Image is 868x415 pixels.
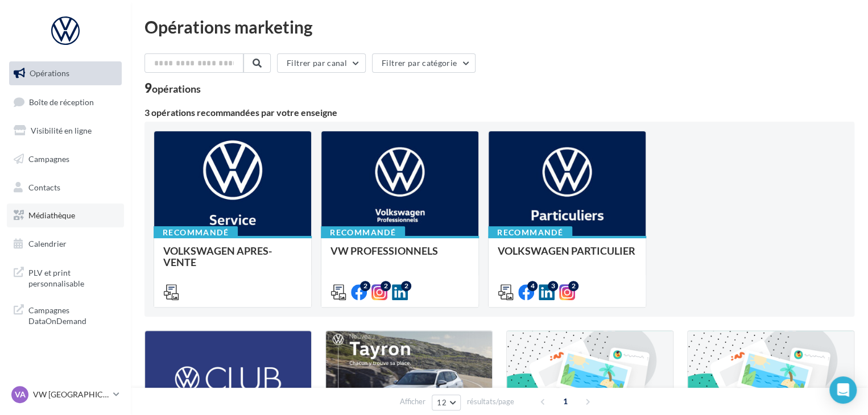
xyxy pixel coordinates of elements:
[360,281,370,291] div: 2
[527,281,538,291] div: 4
[154,226,238,239] div: Recommandé
[7,61,124,85] a: Opérations
[33,389,109,400] p: VW [GEOGRAPHIC_DATA]
[467,396,514,407] span: résultats/page
[28,154,69,164] span: Campagnes
[498,244,635,257] span: VOLKSWAGEN PARTICULIER
[15,389,26,400] span: VA
[28,265,117,289] span: PLV et print personnalisable
[401,281,411,291] div: 2
[829,376,857,404] div: Open Intercom Messenger
[28,302,117,327] span: Campagnes DataOnDemand
[152,84,201,94] div: opérations
[568,281,578,291] div: 2
[556,392,574,410] span: 1
[7,147,124,171] a: Campagnes
[7,204,124,227] a: Médiathèque
[381,281,391,291] div: 2
[437,398,447,407] span: 12
[330,244,438,257] span: VW PROFESSIONNELS
[548,281,558,291] div: 3
[28,182,60,192] span: Contacts
[7,119,124,143] a: Visibilité en ligne
[144,108,854,117] div: 3 opérations recommandées par votre enseigne
[7,232,124,256] a: Calendrier
[372,53,476,73] button: Filtrer par catégorie
[432,395,461,410] button: 12
[400,396,425,407] span: Afficher
[144,18,854,35] div: Opérations marketing
[7,260,124,294] a: PLV et print personnalisable
[28,210,75,220] span: Médiathèque
[277,53,366,73] button: Filtrer par canal
[321,226,405,239] div: Recommandé
[31,126,92,135] span: Visibilité en ligne
[9,384,122,405] a: VA VW [GEOGRAPHIC_DATA]
[30,68,69,78] span: Opérations
[28,239,67,248] span: Calendrier
[144,82,201,94] div: 9
[163,244,272,268] span: VOLKSWAGEN APRES-VENTE
[7,90,124,114] a: Boîte de réception
[29,97,94,106] span: Boîte de réception
[7,298,124,331] a: Campagnes DataOnDemand
[488,226,572,239] div: Recommandé
[7,176,124,200] a: Contacts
